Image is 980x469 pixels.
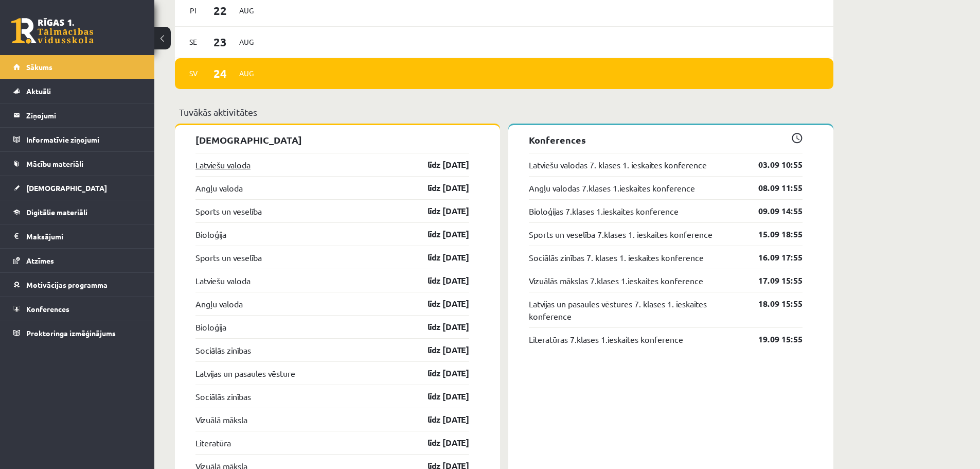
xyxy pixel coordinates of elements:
a: līdz [DATE] [409,298,469,310]
legend: Maksājumi [26,224,141,248]
a: Latviešu valodas 7. klases 1. ieskaites konference [529,159,707,171]
a: Maksājumi [13,224,141,248]
a: Sports un veselība [195,251,262,264]
a: Informatīvie ziņojumi [13,128,141,151]
span: Se [183,34,204,50]
a: Motivācijas programma [13,273,141,297]
a: Angļu valoda [195,298,243,310]
a: līdz [DATE] [409,367,469,379]
a: Latviešu valoda [195,159,251,171]
a: līdz [DATE] [409,251,469,264]
span: Aug [236,65,257,81]
a: 15.09 18:55 [743,228,803,240]
a: līdz [DATE] [409,344,469,356]
a: Bioloģija [195,228,226,240]
a: Sākums [13,55,141,79]
a: līdz [DATE] [409,437,469,449]
a: Konferences [13,297,141,321]
span: Atzīmes [26,256,54,265]
legend: Informatīvie ziņojumi [26,128,141,151]
a: 18.09 15:55 [743,298,803,310]
a: Sociālās zinības [195,390,251,403]
span: Mācību materiāli [26,159,83,168]
a: Vizuālās mākslas 7.klases 1.ieskaites konference [529,274,703,287]
a: 16.09 17:55 [743,251,803,264]
span: Aktuāli [26,86,51,96]
a: Angļu valoda [195,182,243,194]
span: Digitālie materiāli [26,207,87,217]
span: 22 [204,2,236,19]
span: Konferences [26,304,69,314]
a: Atzīmes [13,249,141,272]
a: Bioloģija [195,321,226,333]
p: [DEMOGRAPHIC_DATA] [195,133,469,147]
a: Rīgas 1. Tālmācības vidusskola [11,18,94,44]
a: līdz [DATE] [409,205,469,217]
span: Sv [183,65,204,81]
a: Literatūra [195,437,231,449]
a: Digitālie materiāli [13,200,141,224]
a: 03.09 10:55 [743,159,803,171]
span: [DEMOGRAPHIC_DATA] [26,183,107,193]
span: Pi [183,3,204,19]
a: Sociālās zinības [195,344,251,356]
a: Sports un veselība [195,205,262,217]
a: [DEMOGRAPHIC_DATA] [13,176,141,200]
a: Sports un veselība 7.klases 1. ieskaites konference [529,228,712,240]
a: līdz [DATE] [409,159,469,171]
a: 19.09 15:55 [743,333,803,345]
a: līdz [DATE] [409,228,469,240]
legend: Ziņojumi [26,103,141,127]
a: 08.09 11:55 [743,182,803,194]
a: Latviešu valoda [195,274,251,287]
a: Bioloģijas 7.klases 1.ieskaites konference [529,205,679,217]
a: Literatūras 7.klases 1.ieskaites konference [529,333,683,345]
a: līdz [DATE] [409,274,469,287]
span: Motivācijas programma [26,280,108,289]
a: līdz [DATE] [409,321,469,333]
a: 17.09 15:55 [743,274,803,287]
p: Tuvākās aktivitātes [179,105,829,119]
a: Angļu valodas 7.klases 1.ieskaites konference [529,182,695,194]
span: Aug [236,3,257,19]
span: Aug [236,34,257,50]
a: Ziņojumi [13,103,141,127]
a: Aktuāli [13,79,141,103]
a: Mācību materiāli [13,152,141,176]
span: Proktoringa izmēģinājums [26,328,116,338]
span: 23 [204,33,236,50]
a: līdz [DATE] [409,390,469,403]
a: līdz [DATE] [409,413,469,426]
span: Sākums [26,62,52,72]
a: Latvijas un pasaules vēstures 7. klases 1. ieskaites konference [529,298,743,322]
a: līdz [DATE] [409,182,469,194]
a: Sociālās zinības 7. klases 1. ieskaites konference [529,251,704,264]
a: Latvijas un pasaules vēsture [195,367,295,379]
a: Vizuālā māksla [195,413,247,426]
span: 24 [204,65,236,82]
a: Proktoringa izmēģinājums [13,321,141,345]
a: 09.09 14:55 [743,205,803,217]
p: Konferences [529,133,803,147]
